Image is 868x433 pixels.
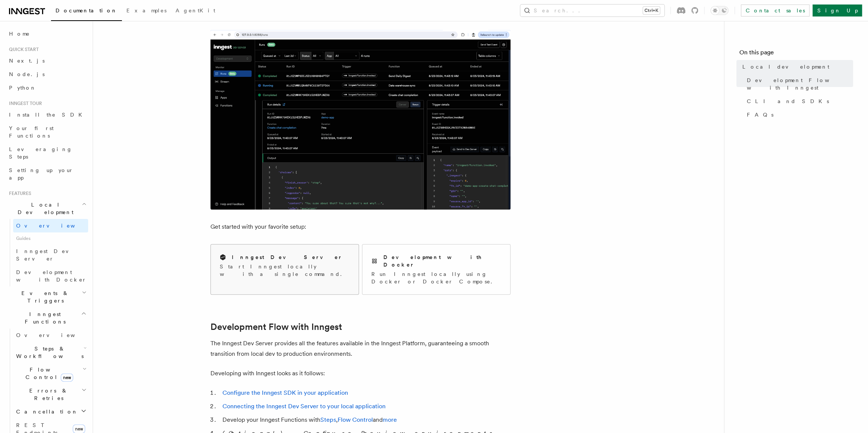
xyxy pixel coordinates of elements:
[6,121,88,142] a: Your first Functions
[362,244,511,295] a: Development with DockerRun Inngest locally using Docker or Docker Compose.
[13,244,88,265] a: Inngest Dev Server
[6,201,82,216] span: Local Development
[383,416,397,423] a: more
[320,416,336,423] a: Steps
[739,60,853,73] a: Local development
[13,405,88,418] button: Cancellation
[210,244,359,295] a: Inngest Dev ServerStart Inngest locally with a single command.
[747,111,773,118] span: FAQs
[643,7,660,14] kbd: Ctrl+K
[6,286,88,307] button: Events & Triggers
[176,7,215,13] span: AgentKit
[9,71,45,77] span: Node.js
[6,142,88,163] a: Leveraging Steps
[6,108,88,121] a: Install the SDK
[6,289,82,304] span: Events & Triggers
[6,198,88,219] button: Local Development
[371,270,501,285] p: Run Inngest locally using Docker or Docker Compose.
[61,373,73,382] span: new
[6,81,88,94] a: Python
[13,345,84,360] span: Steps & Workflows
[744,73,853,94] a: Development Flow with Inngest
[220,415,511,425] li: Develop your Inngest Functions with , and
[6,67,88,81] a: Node.js
[9,112,87,118] span: Install the SDK
[744,94,853,108] a: CLI and SDKs
[6,54,88,67] a: Next.js
[13,265,88,286] a: Development with Docker
[6,100,42,106] span: Inngest tour
[747,76,853,91] span: Development Flow with Inngest
[6,310,81,325] span: Inngest Functions
[126,7,167,13] span: Examples
[220,263,350,278] p: Start Inngest locally with a single command.
[171,2,220,20] a: AgentKit
[6,307,88,328] button: Inngest Functions
[210,322,342,332] a: Development Flow with Inngest
[210,338,511,359] p: The Inngest Dev Server provides all the features available in the Inngest Platform, guaranteeing ...
[9,85,36,91] span: Python
[6,27,88,40] a: Home
[6,163,88,184] a: Setting up your app
[9,30,30,37] span: Home
[9,146,72,160] span: Leveraging Steps
[13,387,81,402] span: Errors & Retries
[741,4,809,16] a: Contact sales
[13,363,88,384] button: Flow Controlnew
[13,408,78,415] span: Cancellation
[16,269,87,283] span: Development with Docker
[383,253,501,268] h2: Development with Docker
[210,30,511,210] img: The Inngest Dev Server on the Functions page
[13,328,88,342] a: Overview
[9,125,54,139] span: Your first Functions
[744,108,853,121] a: FAQs
[16,248,80,262] span: Inngest Dev Server
[210,222,511,232] p: Get started with your favorite setup:
[222,389,348,396] a: Configure the Inngest SDK in your application
[232,253,342,261] h2: Inngest Dev Server
[210,368,511,379] p: Developing with Inngest looks as it follows:
[13,342,88,363] button: Steps & Workflows
[56,7,117,13] span: Documentation
[812,4,862,16] a: Sign Up
[13,232,88,244] span: Guides
[338,416,373,423] a: Flow Control
[742,63,829,70] span: Local development
[710,6,728,15] button: Toggle dark mode
[6,219,88,286] div: Local Development
[122,2,171,20] a: Examples
[16,332,93,338] span: Overview
[222,403,386,410] a: Connecting the Inngest Dev Server to your local application
[747,97,829,105] span: CLI and SDKs
[9,58,45,64] span: Next.js
[51,2,122,21] a: Documentation
[13,219,88,232] a: Overview
[6,190,31,196] span: Features
[13,366,83,381] span: Flow Control
[9,167,74,181] span: Setting up your app
[520,4,664,16] button: Search...Ctrl+K
[739,48,853,60] h4: On this page
[13,384,88,405] button: Errors & Retries
[16,223,93,229] span: Overview
[6,46,39,52] span: Quick start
